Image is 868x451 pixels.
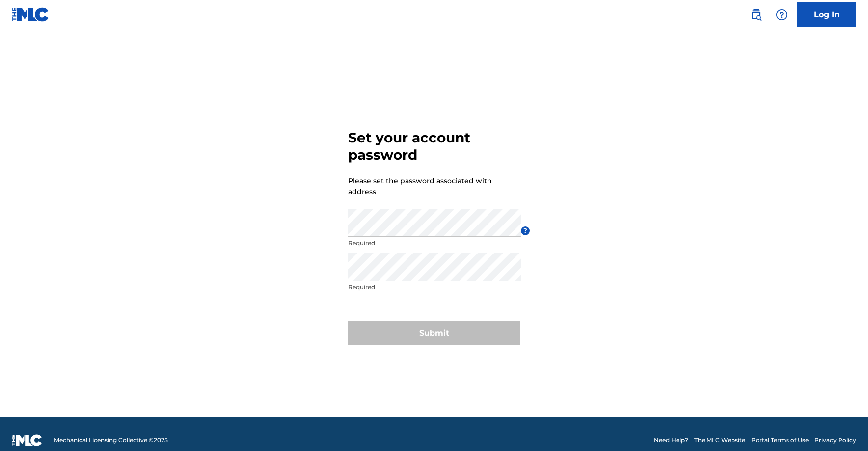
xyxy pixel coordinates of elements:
[694,436,745,445] a: The MLC Website
[348,283,521,292] p: Required
[819,404,868,451] iframe: Chat Widget
[348,239,521,248] p: Required
[12,7,50,22] img: MLC Logo
[654,436,688,445] a: Need Help?
[814,436,856,445] a: Privacy Policy
[750,9,762,21] img: search
[12,434,42,446] img: logo
[348,129,520,164] h3: Set your account password
[348,175,492,197] p: Please set the password associated with address
[776,9,787,21] img: help
[54,436,168,445] span: Mechanical Licensing Collective © 2025
[746,5,766,25] a: Public Search
[797,2,856,27] a: Log In
[751,436,809,445] a: Portal Terms of Use
[521,226,530,235] span: ?
[772,5,791,25] div: Help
